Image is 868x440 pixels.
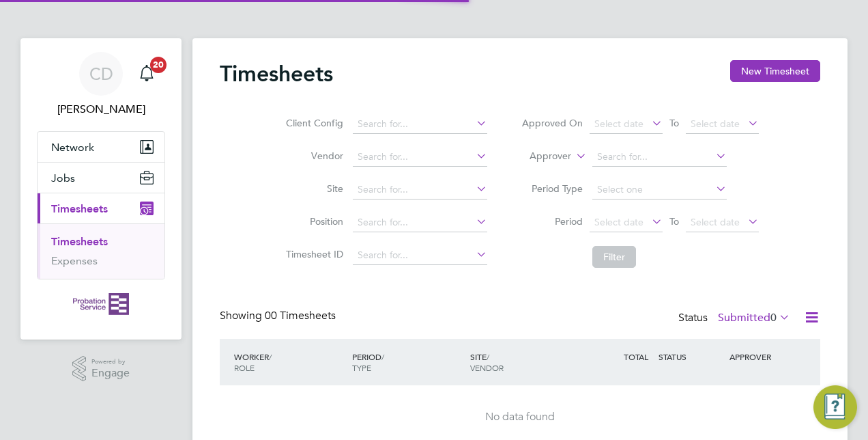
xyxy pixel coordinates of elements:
button: Filter [592,246,636,268]
span: 0 [770,311,777,325]
span: VENDOR [470,362,504,373]
span: ROLE [234,362,255,373]
label: Client Config [282,117,343,129]
button: Timesheets [38,193,164,223]
label: Position [282,215,343,228]
span: / [269,351,272,362]
span: Powered by [91,356,130,368]
label: Approved On [521,117,583,129]
span: Network [51,141,94,154]
input: Select one [592,180,727,200]
a: Powered byEngage [72,356,130,382]
a: Expenses [51,254,98,267]
input: Search for... [353,148,487,167]
div: Showing [220,309,338,323]
nav: Main navigation [20,38,182,340]
span: 00 Timesheets [265,309,336,322]
input: Search for... [353,180,487,200]
a: 20 [133,52,160,96]
span: Select date [594,118,643,130]
span: CD [89,65,113,83]
label: Period Type [521,182,583,195]
a: Timesheets [51,235,108,248]
div: WORKER [231,344,349,380]
a: Go to home page [37,293,165,315]
span: Select date [594,216,643,228]
label: Approver [510,150,571,163]
label: Period [521,215,583,228]
img: probationservice-logo-retina.png [73,293,128,315]
span: / [381,351,384,362]
input: Search for... [353,246,487,265]
button: Engage Resource Center [813,385,857,429]
button: Network [38,132,164,162]
button: Jobs [38,163,164,193]
input: Search for... [353,213,487,232]
h2: Timesheets [220,60,333,87]
a: CD[PERSON_NAME] [37,52,165,118]
div: SITE [467,344,585,380]
div: APPROVER [726,344,797,369]
span: Engage [91,368,130,379]
span: Jobs [51,171,75,184]
span: To [665,114,683,132]
label: Submitted [718,311,790,325]
span: TOTAL [624,351,648,362]
span: TYPE [352,362,371,373]
div: Timesheets [38,223,164,279]
input: Search for... [353,115,487,134]
label: Timesheet ID [282,248,343,260]
label: Vendor [282,150,343,162]
span: Select date [691,118,740,130]
span: To [665,212,683,230]
div: PERIOD [349,344,467,380]
div: No data found [233,410,807,424]
label: Site [282,182,343,195]
span: Timesheets [51,202,108,215]
button: New Timesheet [730,60,820,82]
div: Status [678,309,793,328]
span: Select date [691,216,740,228]
span: / [487,351,489,362]
input: Search for... [592,148,727,167]
span: Chris Dare [37,101,165,118]
span: 20 [150,57,167,73]
div: STATUS [655,344,726,369]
